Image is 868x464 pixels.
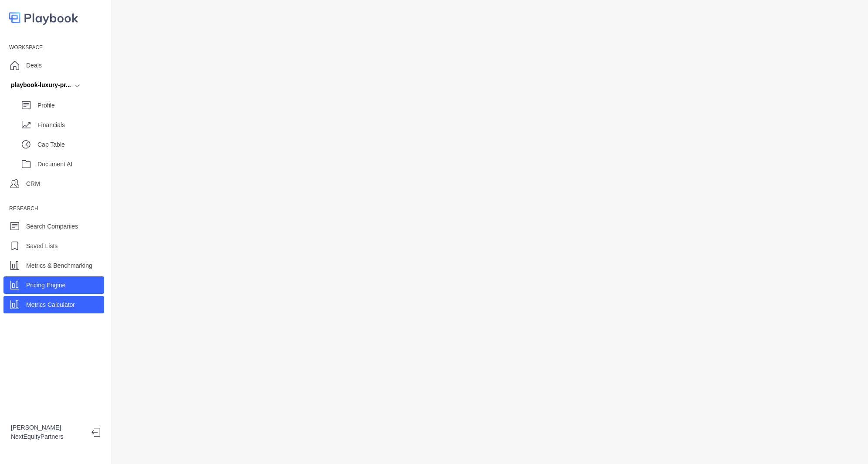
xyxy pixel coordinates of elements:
[125,9,854,455] iframe: Metrics Calculator
[37,121,104,130] p: Financials
[26,242,58,251] p: Saved Lists
[26,281,65,290] p: Pricing Engine
[26,222,78,231] p: Search Companies
[26,179,40,188] p: CRM
[11,423,85,432] p: [PERSON_NAME]
[37,140,104,149] p: Cap Table
[9,9,78,27] img: logo-colored
[26,300,75,309] p: Metrics Calculator
[11,81,71,90] div: playbook-luxury-pr...
[11,432,85,441] p: NextEquityPartners
[37,160,104,169] p: Document AI
[37,101,104,110] p: Profile
[26,261,92,270] p: Metrics & Benchmarking
[26,61,42,70] p: Deals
